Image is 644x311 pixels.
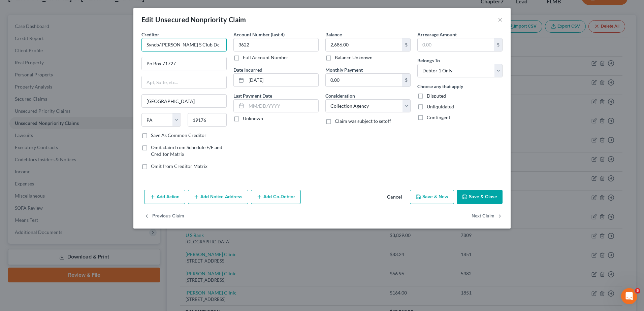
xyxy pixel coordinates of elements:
[243,115,263,122] label: Unknown
[417,31,457,38] label: Arrearage Amount
[151,163,207,169] span: Omit from Creditor Matrix
[472,209,503,223] button: Next Claim
[144,190,185,204] button: Add Action
[233,92,272,99] label: Last Payment Date
[427,104,454,109] span: Unliquidated
[233,31,285,38] label: Account Number (last 4)
[402,38,410,51] div: $
[142,95,226,107] input: Enter city...
[188,190,248,204] button: Add Notice Address
[142,57,226,70] input: Enter address...
[144,209,184,223] button: Previous Claim
[621,288,637,304] iframe: Intercom live chat
[326,38,402,51] input: 0.00
[427,114,450,120] span: Contingent
[243,54,288,61] label: Full Account Number
[251,190,301,204] button: Add Co-Debtor
[142,76,226,89] input: Apt, Suite, etc...
[325,92,355,99] label: Consideration
[325,66,363,73] label: Monthly Payment
[402,74,410,87] div: $
[151,144,222,157] span: Omit claim from Schedule E/F and Creditor Matrix
[418,38,494,51] input: 0.00
[494,38,502,51] div: $
[141,15,246,24] div: Edit Unsecured Nonpriority Claim
[427,93,446,99] span: Disputed
[233,66,262,73] label: Date Incurred
[635,288,640,293] span: 5
[498,15,503,24] button: ×
[410,190,454,204] button: Save & New
[417,83,463,90] label: Choose any that apply
[326,74,402,87] input: 0.00
[246,74,318,87] input: MM/DD/YYYY
[246,100,318,112] input: MM/DD/YYYY
[188,113,227,127] input: Enter zip...
[457,190,503,204] button: Save & Close
[151,132,206,139] label: Save As Common Creditor
[325,31,342,38] label: Balance
[417,58,440,63] span: Belongs To
[382,191,407,204] button: Cancel
[141,38,227,51] input: Search creditor by name...
[141,32,159,37] span: Creditor
[233,38,319,51] input: XXXX
[335,118,391,124] span: Claim was subject to setoff
[335,54,373,61] label: Balance Unknown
